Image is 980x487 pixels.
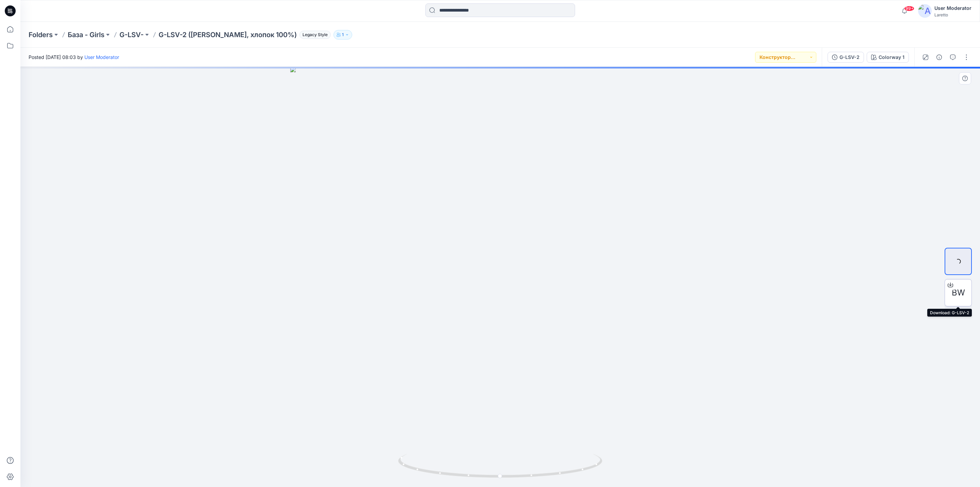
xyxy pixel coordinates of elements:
[29,54,119,61] span: Posted [DATE] 08:03 by
[159,30,297,40] p: G-LSV-2 ([PERSON_NAME], хлопок 100%)
[297,30,331,40] button: Legacy Style
[828,52,864,63] button: G-LSV-2
[867,52,909,63] button: Colorway 1
[952,287,965,299] span: BW
[299,31,331,39] span: Legacy Style
[84,54,119,60] a: User Moderator
[879,54,904,61] div: Colorway 1
[68,30,104,40] a: База - Girls
[29,30,53,40] a: Folders
[119,30,144,40] a: G-LSV-
[333,30,352,40] button: 1
[934,52,945,63] button: Details
[918,4,932,18] img: avatar
[904,6,914,11] span: 99+
[342,31,344,39] p: 1
[934,12,971,17] div: Laretto
[839,54,860,61] div: G-LSV-2
[934,4,971,12] div: User Moderator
